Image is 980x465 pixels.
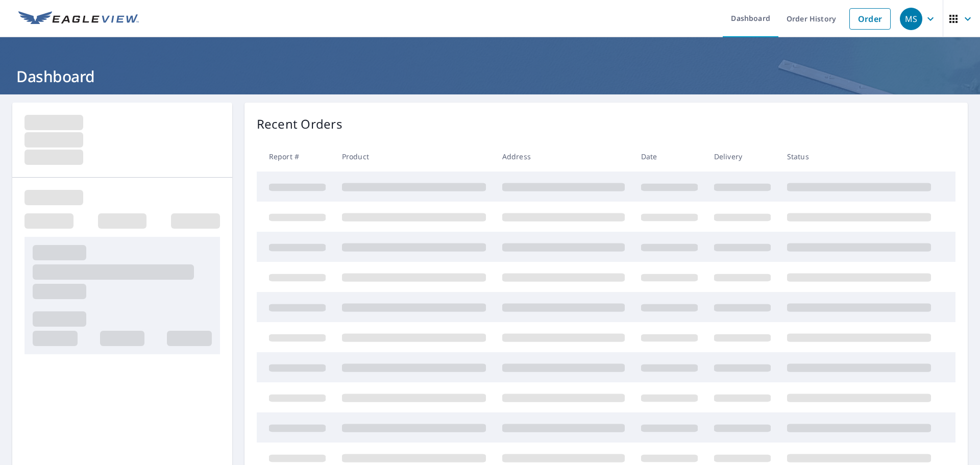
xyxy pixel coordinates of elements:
[494,141,633,172] th: Address
[257,141,334,172] th: Report #
[257,115,342,133] p: Recent Orders
[18,11,139,27] img: EV Logo
[706,141,779,172] th: Delivery
[633,141,706,172] th: Date
[334,141,494,172] th: Product
[779,141,939,172] th: Status
[900,8,922,30] div: MS
[849,8,891,30] a: Order
[12,66,968,87] h1: Dashboard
